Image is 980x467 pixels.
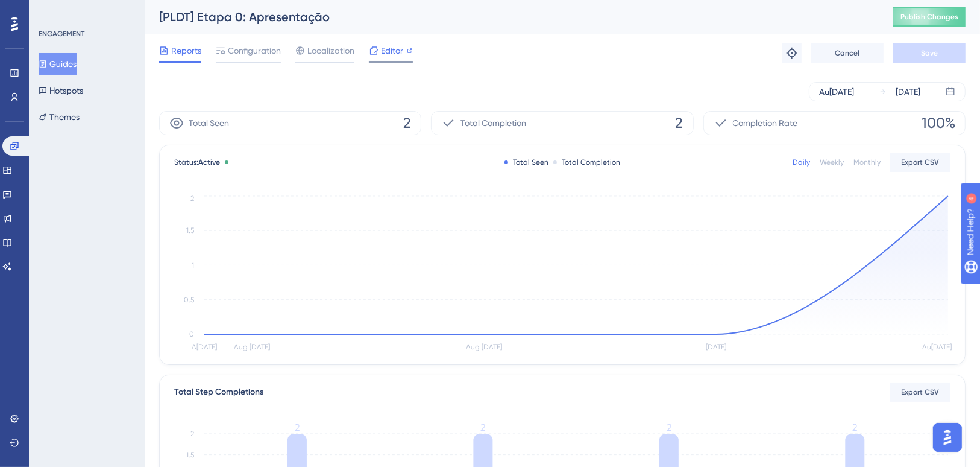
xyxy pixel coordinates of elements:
tspan: 0 [189,330,194,338]
button: Guides [39,53,77,75]
tspan: Au[DATE] [922,343,952,352]
span: Total Seen [189,116,229,130]
div: Monthly [853,157,881,167]
span: 100% [922,113,955,133]
span: Save [921,48,938,58]
tspan: 0.5 [184,296,194,304]
div: [DATE] [896,84,921,99]
tspan: 1 [192,261,194,270]
span: Total Completion [460,116,526,130]
tspan: A[DATE] [192,343,217,352]
span: Need Help? [28,3,75,17]
div: Total Completion [553,157,620,167]
span: Active [198,158,220,167]
div: Au[DATE] [819,84,854,99]
button: Export CSV [890,383,950,402]
span: 2 [403,113,411,133]
tspan: 1.5 [186,227,194,235]
div: Daily [793,157,810,167]
div: 4 [84,6,87,16]
tspan: 2 [481,422,486,433]
tspan: Aug [DATE] [466,343,502,352]
span: Configuration [228,43,281,58]
button: Cancel [811,43,884,63]
tspan: 2 [853,422,858,433]
span: Export CSV [902,157,940,167]
div: Total Step Completions [174,385,263,399]
span: Publish Changes [900,12,958,22]
span: Cancel [835,48,860,58]
iframe: UserGuiding AI Assistant Launcher [929,419,966,456]
button: Export CSV [890,153,950,172]
tspan: Aug [DATE] [234,343,270,352]
tspan: 2 [190,430,194,438]
button: Themes [39,106,80,128]
span: Editor [381,43,403,58]
button: Hotspots [39,80,83,101]
span: Reports [171,43,201,58]
tspan: 2 [667,422,671,433]
div: [PLDT] Etapa 0: Apresentação [159,8,863,25]
span: Export CSV [902,387,940,397]
div: Weekly [820,157,844,167]
button: Publish Changes [893,7,966,27]
button: Save [893,43,966,63]
tspan: 1.5 [186,451,194,459]
div: ENGAGEMENT [39,29,84,39]
span: Completion Rate [733,116,798,130]
tspan: 2 [190,195,194,203]
span: Status: [174,157,220,167]
span: 2 [676,113,683,133]
div: Total Seen [504,157,548,167]
span: Localization [307,43,354,58]
tspan: [DATE] [706,343,726,352]
tspan: 2 [295,422,300,433]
